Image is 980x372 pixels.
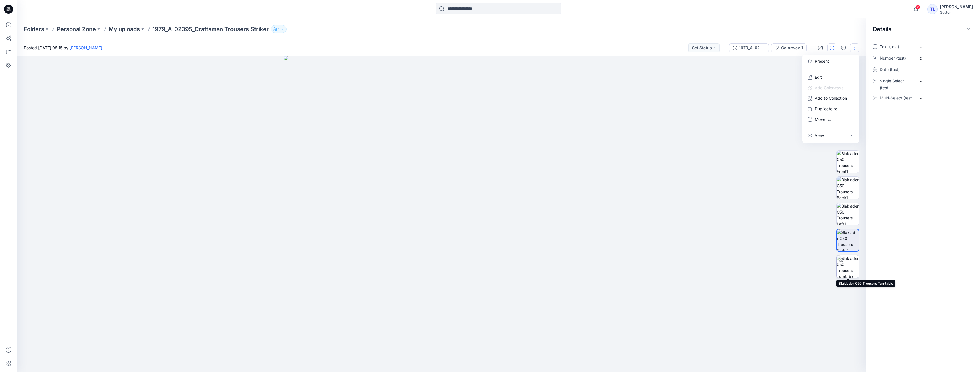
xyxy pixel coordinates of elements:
a: Edit [815,74,822,80]
a: Folders [24,25,44,33]
h2: Details [873,26,891,32]
p: 1 [278,26,279,32]
span: 2 [916,5,920,9]
p: View [815,132,824,138]
p: 1979_A-02395_Craftsman Trousers Striker [152,25,269,33]
div: [PERSON_NAME] [940,3,973,10]
div: TL [927,4,938,14]
button: Details [827,43,836,52]
a: [PERSON_NAME] [70,45,102,50]
span: Single Select (test) [880,78,914,91]
button: Colorway 1 [771,43,807,52]
a: My uploads [109,25,140,33]
div: - [920,78,928,84]
img: Blaklader C50 Trousers Right1 [837,229,859,251]
button: 1 [271,25,287,33]
p: Move to... [815,116,834,122]
p: Duplicate to... [815,106,841,112]
a: Present [815,58,829,64]
p: Add to Collection [815,95,847,101]
span: Text (test) [880,43,914,51]
span: Posted [DATE] 05:15 by [24,45,102,51]
span: Date (test) [880,66,914,74]
span: - [920,44,969,50]
img: eyJhbGciOiJIUzI1NiIsImtpZCI6IjAiLCJzbHQiOiJzZXMiLCJ0eXAiOiJKV1QifQ.eyJkYXRhIjp7InR5cGUiOiJzdG9yYW... [284,56,600,372]
span: Number (test) [880,55,914,63]
div: Guston [940,10,973,15]
div: - [920,94,928,102]
img: Blaklader C50 Trousers Turntable [837,255,859,278]
div: Colorway 1 [781,45,803,51]
a: Personal Zone [57,25,96,33]
img: Blaklader C50 Trousers Back1 [837,177,859,199]
div: 1979_A-02395_Craftsman Trousers Striker [739,45,765,51]
span: - [920,67,969,73]
button: 1979_A-02395_Craftsman Trousers Striker [729,43,769,52]
img: Blaklader C50 Trousers Left1 [837,203,859,225]
img: Blaklader C50 Trousers Front1 [837,151,859,173]
span: Multi-Select (test [880,95,914,103]
span: 0 [920,55,969,61]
